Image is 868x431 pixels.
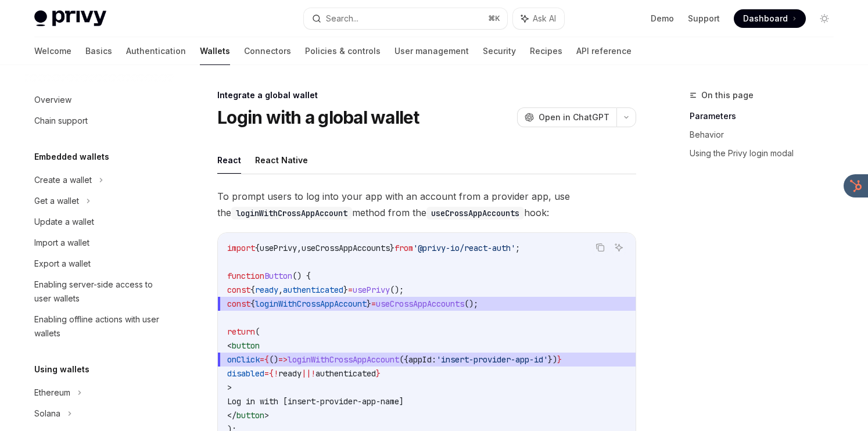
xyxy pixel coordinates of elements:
[34,194,79,208] div: Get a wallet
[288,354,399,365] span: loginWithCrossAppAccount
[464,299,478,309] span: ();
[227,368,264,379] span: disabled
[651,13,674,24] a: Demo
[227,354,260,365] span: onClick
[264,368,269,379] span: =
[227,382,232,393] span: >
[25,309,174,344] a: Enabling offline actions with user wallets
[326,12,358,26] div: Search...
[264,354,269,365] span: {
[278,354,288,365] span: =>
[25,232,174,253] a: Import a wallet
[269,368,274,379] span: {
[513,8,564,29] button: Ask AI
[231,207,352,220] code: loginWithCrossAppAccount
[394,243,413,253] span: from
[488,14,500,23] span: ⌘ K
[292,271,311,281] span: () {
[413,243,515,253] span: '@privy-io/react-auth'
[227,396,404,407] span: Log in with [insert-provider-app-name]
[255,326,260,337] span: (
[34,407,60,421] div: Solana
[302,243,390,253] span: useCrossAppAccounts
[283,285,343,295] span: authenticated
[255,146,308,174] button: React Native
[34,37,71,65] a: Welcome
[297,243,302,253] span: ,
[343,285,348,295] span: }
[278,368,302,379] span: ready
[217,89,636,101] div: Integrate a global wallet
[576,37,632,65] a: API reference
[367,299,371,309] span: }
[311,368,315,379] span: !
[244,37,291,65] a: Connectors
[353,285,390,295] span: usePrivy
[548,354,557,365] span: })
[815,9,834,28] button: Toggle dark mode
[371,299,376,309] span: =
[264,271,292,281] span: Button
[390,285,404,295] span: ();
[688,13,720,24] a: Support
[260,354,264,365] span: =
[690,144,843,163] a: Using the Privy login modal
[376,299,464,309] span: useCrossAppAccounts
[34,93,71,107] div: Overview
[227,285,250,295] span: const
[34,150,109,164] h5: Embedded wallets
[232,340,260,351] span: button
[34,236,89,250] div: Import a wallet
[227,410,236,421] span: </
[255,299,367,309] span: loginWithCrossAppAccount
[236,410,264,421] span: button
[399,354,408,365] span: ({
[126,37,186,65] a: Authentication
[34,257,91,271] div: Export a wallet
[302,368,311,379] span: ||
[593,240,608,255] button: Copy the contents from the code block
[34,215,94,229] div: Update a wallet
[34,313,167,340] div: Enabling offline actions with user wallets
[278,285,283,295] span: ,
[25,211,174,232] a: Update a wallet
[557,354,562,365] span: }
[690,107,843,125] a: Parameters
[743,13,788,24] span: Dashboard
[305,37,381,65] a: Policies & controls
[690,125,843,144] a: Behavior
[533,13,556,24] span: Ask AI
[250,299,255,309] span: {
[517,107,616,127] button: Open in ChatGPT
[701,88,754,102] span: On this page
[483,37,516,65] a: Security
[217,188,636,221] span: To prompt users to log into your app with an account from a provider app, use the method from the...
[34,278,167,306] div: Enabling server-side access to user wallets
[255,243,260,253] span: {
[34,114,88,128] div: Chain support
[394,37,469,65] a: User management
[304,8,507,29] button: Search...⌘K
[539,112,609,123] span: Open in ChatGPT
[85,37,112,65] a: Basics
[34,386,70,400] div: Ethereum
[611,240,626,255] button: Ask AI
[25,253,174,274] a: Export a wallet
[264,410,269,421] span: >
[25,110,174,131] a: Chain support
[200,37,230,65] a: Wallets
[217,146,241,174] button: React
[227,243,255,253] span: import
[436,354,548,365] span: 'insert-provider-app-id'
[315,368,376,379] span: authenticated
[390,243,394,253] span: }
[530,37,562,65] a: Recipes
[34,173,92,187] div: Create a wallet
[255,285,278,295] span: ready
[269,354,278,365] span: ()
[348,285,353,295] span: =
[227,340,232,351] span: <
[376,368,381,379] span: }
[25,89,174,110] a: Overview
[408,354,436,365] span: appId:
